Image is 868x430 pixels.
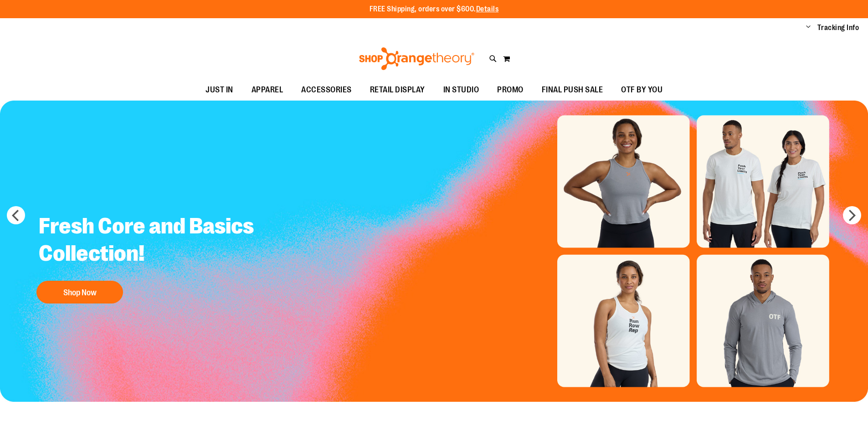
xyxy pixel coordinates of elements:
img: Shop Orangetheory [358,47,476,70]
button: Account menu [806,23,811,32]
h2: Fresh Core and Basics Collection! [32,206,275,276]
button: next [843,206,861,224]
span: PROMO [497,80,524,100]
span: JUST IN [205,80,233,100]
span: FINAL PUSH SALE [542,80,603,100]
a: FINAL PUSH SALE [533,80,612,101]
a: Tracking Info [817,23,859,33]
a: Details [476,5,499,13]
a: IN STUDIO [434,80,488,101]
span: OTF BY YOU [621,80,663,100]
a: OTF BY YOU [612,80,672,101]
a: JUST IN [196,80,242,101]
a: RETAIL DISPLAY [361,80,434,101]
span: ACCESSORIES [301,80,352,100]
a: APPAREL [242,80,293,101]
p: FREE Shipping, orders over $600. [370,4,499,15]
span: RETAIL DISPLAY [370,80,425,100]
span: APPAREL [252,80,283,100]
a: Fresh Core and Basics Collection! Shop Now [32,206,275,308]
span: IN STUDIO [443,80,479,100]
a: PROMO [488,80,533,101]
button: prev [7,206,25,224]
a: ACCESSORIES [292,80,361,101]
button: Shop Now [36,281,123,304]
